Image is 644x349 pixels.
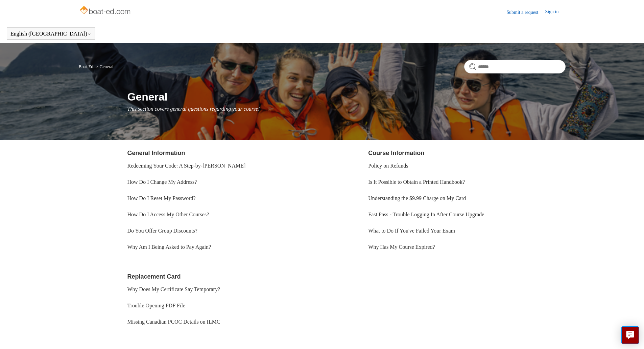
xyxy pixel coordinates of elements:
[79,4,133,18] img: Boat-Ed Help Center home page
[127,319,220,325] a: Missing Canadian PCOC Details on ILMC
[368,228,455,234] a: What to Do If You've Failed Your Exam
[127,303,185,308] a: Trouble Opening PDF File
[368,244,435,250] a: Why Has My Course Expired?
[10,31,91,37] button: English ([GEOGRAPHIC_DATA])
[545,8,565,16] a: Sign in
[368,163,408,169] a: Policy on Refunds
[127,163,246,169] a: Redeeming Your Code: A Step-by-[PERSON_NAME]
[94,64,113,69] li: General
[79,64,95,69] li: Boat-Ed
[127,179,197,185] a: How Do I Change My Address?
[368,195,466,201] a: Understanding the $9.99 Charge on My Card
[621,326,639,344] button: Live chat
[127,89,566,105] h1: General
[127,195,196,201] a: How Do I Reset My Password?
[368,212,484,217] a: Fast Pass - Trouble Logging In After Course Upgrade
[127,150,185,156] a: General Information
[127,286,220,292] a: Why Does My Certificate Say Temporary?
[506,9,545,16] a: Submit a request
[127,244,211,250] a: Why Am I Being Asked to Pay Again?
[368,179,465,185] a: Is It Possible to Obtain a Printed Handbook?
[368,150,424,156] a: Course Information
[464,60,566,73] input: Search
[127,212,209,217] a: How Do I Access My Other Courses?
[127,228,197,234] a: Do You Offer Group Discounts?
[127,105,566,113] p: This section covers general questions regarding your course!
[127,273,181,280] a: Replacement Card
[79,64,93,69] a: Boat-Ed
